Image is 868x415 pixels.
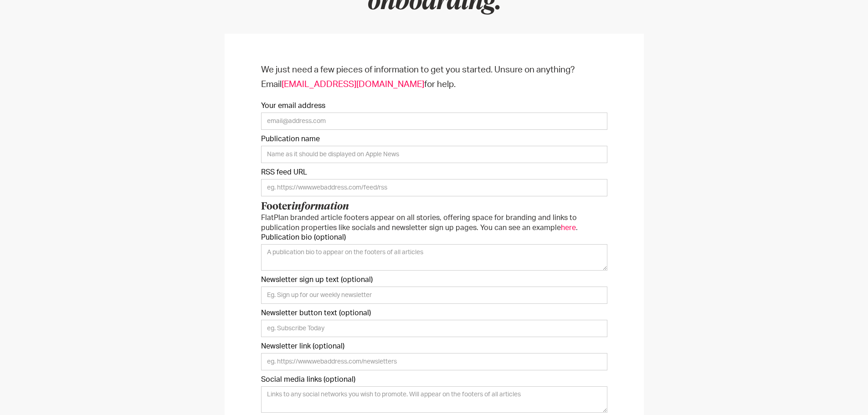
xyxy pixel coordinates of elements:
[261,201,607,213] h3: Footer
[261,287,607,304] input: Eg. Sign up for our weekly newsletter
[282,80,424,89] a: [EMAIL_ADDRESS][DOMAIN_NAME]
[261,213,607,233] p: FlatPlan branded article footers appear on all stories, offering space for branding and links to ...
[261,233,607,242] label: Publication bio (optional)
[261,375,607,384] label: Social media links (optional)
[261,308,607,318] label: Newsletter button text (optional)
[261,320,607,337] input: eg. Subscribe Today
[561,224,576,231] a: here
[261,146,607,163] input: Name as it should be displayed on Apple News
[292,202,349,212] em: information
[261,342,607,351] label: Newsletter link (optional)
[261,63,607,92] p: We just need a few pieces of information to get you started. Unsure on anything? Email for help.
[261,134,607,143] label: Publication name
[261,275,607,284] label: Newsletter sign up text (optional)
[261,101,607,110] label: Your email address
[261,179,607,196] input: eg. https://www.webaddress.com/feed/rss
[261,353,607,370] input: eg. https://www.webaddress.com/newsletters
[261,168,607,177] label: RSS feed URL
[261,113,607,130] input: email@address.com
